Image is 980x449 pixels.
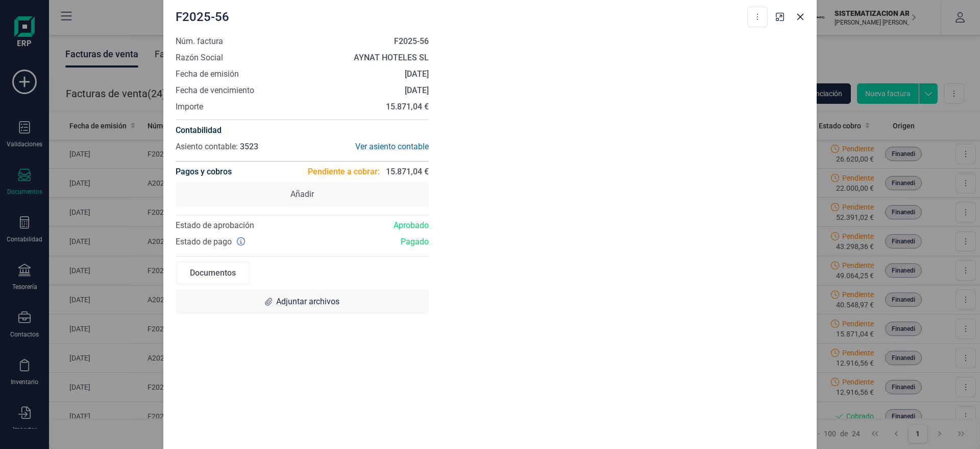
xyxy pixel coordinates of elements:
[386,102,429,111] strong: 15.871,04 €
[176,220,254,230] span: Estado de aprobación
[176,162,232,182] h4: Pagos y cobros
[302,219,436,232] div: Aprobado
[302,236,436,248] div: Pagado
[176,68,239,80] span: Fecha de emisión
[290,188,314,200] span: Añadir
[178,263,248,283] div: Documentos
[176,142,238,151] span: Asiento contable:
[386,166,429,178] span: 15.871,04 €
[176,124,429,137] h4: Contabilidad
[354,53,429,62] strong: AYNAT HOTELES SL
[792,9,808,25] button: Close
[276,296,339,308] span: Adjuntar archivos
[176,236,232,248] span: Estado de pago
[176,52,223,64] span: Razón Social
[176,9,229,25] span: F2025-56
[240,142,258,151] span: 3523
[176,35,223,48] span: Núm. factura
[176,289,429,314] div: Adjuntar archivos
[176,84,254,97] span: Fecha de vencimiento
[405,85,429,95] strong: [DATE]
[405,69,429,79] strong: [DATE]
[302,141,429,153] div: Ver asiento contable
[394,36,429,46] strong: F2025-56
[308,166,380,178] span: Pendiente a cobrar:
[176,101,203,113] span: Importe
